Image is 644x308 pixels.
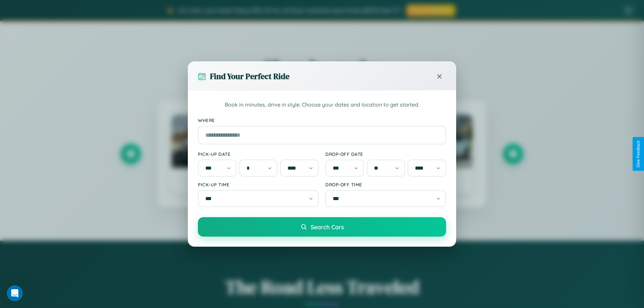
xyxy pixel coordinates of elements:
label: Pick-up Date [198,151,319,157]
span: Search Cars [311,223,344,231]
p: Book in minutes, drive in style. Choose your dates and location to get started. [198,101,446,109]
label: Pick-up Time [198,182,319,187]
label: Drop-off Date [325,151,446,157]
button: Search Cars [198,217,446,237]
h3: Find Your Perfect Ride [210,71,289,82]
label: Where [198,117,446,123]
label: Drop-off Time [325,182,446,187]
